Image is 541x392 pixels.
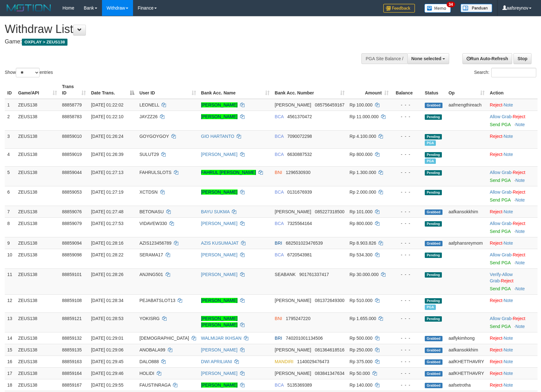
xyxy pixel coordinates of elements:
[5,237,16,249] td: 9
[513,114,525,119] a: Reject
[16,81,60,99] th: Game/API: activate to sort column ascending
[299,272,329,277] span: Copy 901761337417 to clipboard
[5,249,16,268] td: 10
[91,316,123,321] span: [DATE] 01:28:53
[425,336,442,341] span: Grabbed
[513,221,525,226] a: Reject
[490,272,512,283] span: ·
[490,252,512,257] span: ·
[201,221,238,226] a: [PERSON_NAME]
[5,268,16,294] td: 11
[487,268,538,294] td: · ·
[287,152,312,157] span: Copy 6630887532 to clipboard
[487,166,538,186] td: ·
[490,316,511,321] a: Allow Grab
[139,221,167,226] span: VIDAVEW330
[504,336,513,341] a: Note
[513,190,525,195] a: Reject
[139,102,159,107] span: LEONELL
[490,114,512,119] span: ·
[287,252,312,257] span: Copy 6720543981 to clipboard
[487,81,538,99] th: Action
[461,4,492,12] img: panduan.png
[350,190,376,195] span: Rp 2.000.000
[91,252,123,257] span: [DATE] 01:28:22
[350,298,372,303] span: Rp 510.000
[16,344,60,356] td: ZEUS138
[425,158,436,164] span: Marked by aaftanly
[286,336,323,341] span: Copy 740201001134506 to clipboard
[275,134,283,139] span: BCA
[394,252,420,258] div: - - -
[487,217,538,237] td: ·
[62,347,82,352] span: 88859135
[391,81,422,99] th: Balance
[394,151,420,157] div: - - -
[139,252,163,257] span: SERAMA17
[394,102,420,108] div: - - -
[315,371,344,376] span: Copy 083841347634 to clipboard
[16,356,60,367] td: ZEUS138
[315,102,344,107] span: Copy 085756459167 to clipboard
[446,237,487,249] td: aafphansreymom
[350,114,379,119] span: Rp 11.000.000
[425,103,442,108] span: Grabbed
[5,130,16,148] td: 3
[446,332,487,344] td: aaflykimhong
[350,241,376,246] span: Rp 8.903.826
[5,23,354,35] h1: Withdraw List
[350,316,376,321] span: Rp 1.655.000
[490,170,511,175] a: Allow Grab
[287,221,312,226] span: Copy 7325564164 to clipboard
[16,130,60,148] td: ZEUS138
[201,114,238,119] a: [PERSON_NAME]
[201,336,242,341] a: WALMIJAR IKHSAN
[275,190,283,195] span: BCA
[490,272,512,283] a: Allow Grab
[315,298,344,303] span: Copy 081372649300 to clipboard
[16,148,60,166] td: ZEUS138
[490,170,512,175] span: ·
[490,190,512,195] span: ·
[515,260,525,265] a: Note
[60,81,89,99] th: Trans ID: activate to sort column ascending
[5,148,16,166] td: 4
[286,241,323,246] span: Copy 682501023476539 to clipboard
[201,252,238,257] a: [PERSON_NAME]
[411,56,442,61] span: None selected
[91,134,123,139] span: [DATE] 01:26:24
[62,272,82,277] span: 88859101
[88,81,137,99] th: Date Trans.: activate to sort column descending
[513,170,525,175] a: Reject
[201,347,238,352] a: [PERSON_NAME]
[275,272,296,277] span: SEABANK
[201,190,238,195] a: [PERSON_NAME]
[62,114,82,119] span: 88858783
[16,206,60,217] td: ZEUS138
[490,197,510,202] a: Send PGA
[139,298,175,303] span: PEJABATSLOT13
[425,298,442,304] span: Pending
[350,134,376,139] span: Rp 4.100.000
[394,271,420,278] div: - - -
[490,241,502,246] a: Reject
[490,209,502,214] a: Reject
[5,356,16,367] td: 16
[275,102,311,107] span: [PERSON_NAME]
[275,170,282,175] span: BNI
[5,81,16,99] th: ID
[62,221,82,226] span: 88859079
[487,332,538,344] td: ·
[91,272,123,277] span: [DATE] 01:28:26
[350,152,372,157] span: Rp 800.000
[286,170,310,175] span: Copy 1296530930 to clipboard
[394,169,420,176] div: - - -
[16,68,40,77] select: Showentries
[513,316,525,321] a: Reject
[490,252,511,257] a: Allow Grab
[5,294,16,312] td: 12
[487,344,538,356] td: ·
[490,324,510,329] a: Send PGA
[515,178,525,183] a: Note
[139,114,157,119] span: JAYZZ26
